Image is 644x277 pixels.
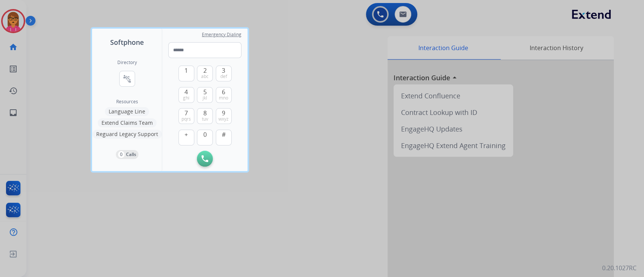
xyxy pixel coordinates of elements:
span: # [222,130,226,139]
span: 7 [184,109,188,118]
p: 0.20.1027RC [602,263,636,272]
span: ghi [183,95,189,101]
button: Language Line [105,107,149,116]
span: abc [201,73,209,80]
button: 9wxyz [216,108,232,124]
img: call-button [201,155,208,162]
span: 0 [203,130,207,139]
span: 2 [203,66,207,75]
span: jkl [203,95,207,101]
span: def [220,73,227,80]
button: Extend Claims Team [98,118,157,127]
span: mno [219,95,228,101]
button: + [178,130,194,145]
span: + [184,130,188,139]
span: pqrs [181,116,191,122]
button: 6mno [216,87,232,103]
button: 7pqrs [178,108,194,124]
h2: Directory [117,60,137,66]
p: Calls [126,151,136,158]
span: Softphone [110,37,144,47]
span: Emergency Dialing [202,32,241,38]
button: 2abc [197,66,213,81]
span: 6 [222,87,225,96]
span: tuv [202,116,208,122]
button: 5jkl [197,87,213,103]
span: 4 [184,87,188,96]
button: 1 [178,66,194,81]
button: 4ghi [178,87,194,103]
span: wxyz [218,116,229,122]
span: 8 [203,109,207,118]
mat-icon: connect_without_contact [123,74,132,83]
button: # [216,130,232,145]
button: Reguard Legacy Support [92,130,162,139]
p: 0 [118,151,124,158]
span: 3 [222,66,225,75]
span: Resources [116,99,138,105]
span: 9 [222,109,225,118]
span: 5 [203,87,207,96]
button: 0 [197,130,213,145]
button: 8tuv [197,108,213,124]
button: 0Calls [116,150,138,159]
span: 1 [184,66,188,75]
button: 3def [216,66,232,81]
